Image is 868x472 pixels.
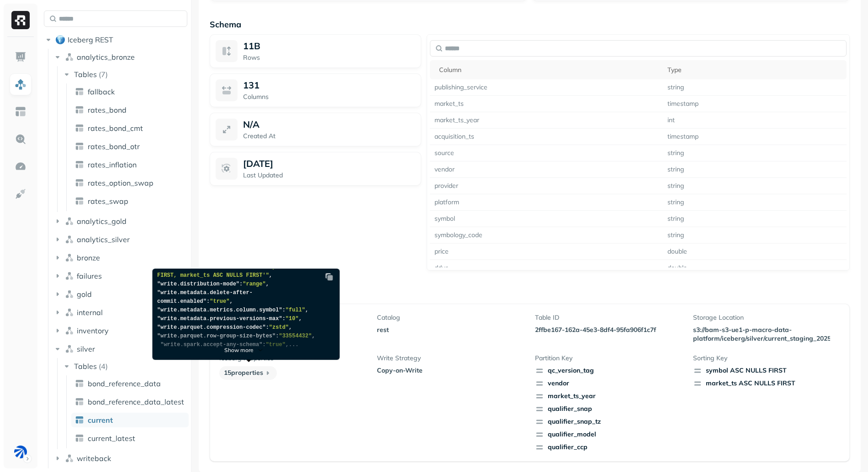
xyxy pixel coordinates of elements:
span: analytics_bronze [77,52,135,62]
span: qc_version_tag [535,366,682,375]
img: table [75,105,84,114]
img: BAM [14,446,27,458]
td: string [663,79,847,96]
span: inventory [77,326,109,335]
button: bronze [53,250,188,265]
td: double [663,244,847,260]
img: Dashboard [15,51,26,63]
td: vendor [430,161,663,178]
a: bond_reference_data_latest [71,394,189,409]
img: namespace [65,454,74,463]
span: "write.parquet.compression-codec" [157,324,266,331]
a: current [71,413,189,427]
img: namespace [65,52,74,62]
img: chevron [256,346,265,354]
td: string [663,211,847,227]
a: current_latest [71,431,189,446]
a: rates_bond_otr [71,139,189,154]
p: Last Updated [243,171,415,180]
span: : [239,281,243,287]
td: market_ts_year [430,112,663,129]
span: bond_reference_data_latest [88,397,184,406]
button: Iceberg REST [44,32,187,47]
span: fallback [88,87,115,96]
img: Query Explorer [15,133,26,145]
div: Column [439,66,658,74]
td: double [663,260,847,276]
button: gold [53,287,188,301]
a: rates_bond [71,103,189,117]
td: symbol [430,211,663,227]
span: , [265,281,269,287]
td: acquisition_ts [430,129,663,145]
img: table [75,160,84,169]
a: rates_inflation [71,157,189,172]
button: analytics_silver [53,232,188,247]
img: table [75,178,84,187]
td: int [663,112,847,129]
span: "10" [285,316,298,322]
span: current [88,415,113,425]
p: Show more [224,347,254,353]
img: Copy [325,272,334,281]
td: provider [430,178,663,194]
p: Schema [210,19,850,30]
span: rates_inflation [88,160,137,169]
span: Iceberg REST [68,35,113,44]
span: qualifier_model [535,430,682,439]
p: Rows [243,53,415,62]
div: Type [667,66,842,74]
p: Write Strategy [377,354,524,363]
img: namespace [65,344,74,353]
p: Partition Key [535,354,682,363]
span: , [289,324,292,331]
span: : [282,316,285,322]
img: table [75,397,84,406]
button: writeback [53,451,188,466]
img: table [75,124,84,133]
img: root [56,35,65,44]
p: Storage Location [693,313,840,322]
span: analytics_silver [77,235,130,244]
span: market_ts_year [535,392,682,401]
span: rates_swap [88,197,128,206]
p: [DATE] [243,158,273,169]
span: gold [77,290,92,299]
p: Table ID [535,313,682,322]
span: , [229,298,233,305]
span: "write.distribution-mode" [157,281,239,287]
p: Catalog [377,313,524,322]
span: : [282,307,285,313]
button: Tables(7) [62,67,188,82]
div: market_ts ASC NULLS FIRST [693,379,840,388]
img: namespace [65,290,74,299]
span: current_latest [88,434,135,443]
p: ( 7 ) [99,70,108,79]
span: qualifier_snap_tz [535,417,682,426]
span: , [298,316,302,322]
td: string [663,227,847,244]
td: string [663,161,847,178]
p: ( 4 ) [99,362,108,371]
button: inventory [53,323,188,338]
img: Ryft [11,11,30,29]
span: vendor [535,379,682,388]
span: : [206,298,210,305]
img: namespace [65,253,74,262]
p: N/A [243,119,259,130]
img: namespace [65,308,74,317]
span: "write.metadata.delete-after-commit.enabled" [157,290,253,305]
p: Sorting Key [693,354,840,363]
img: table [75,434,84,443]
button: analytics_gold [53,214,188,228]
a: rates_option_swap [71,176,189,190]
span: "write.metadata.metrics.column.symbol" [157,307,282,313]
img: namespace [65,271,74,280]
img: Asset Explorer [15,106,26,118]
img: namespace [65,235,74,244]
a: bond_reference_data [71,376,189,391]
span: qualifier_ccp [535,443,682,452]
p: Columns [243,93,415,101]
a: rates_swap [71,194,189,208]
span: qualifier_snap [535,405,682,414]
